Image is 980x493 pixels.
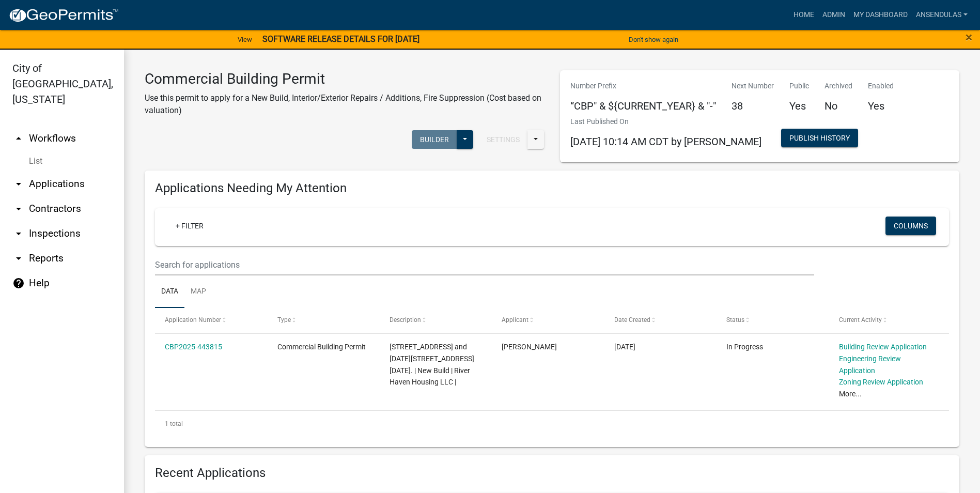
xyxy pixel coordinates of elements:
[277,343,366,351] span: Commercial Building Permit
[781,129,858,147] button: Publish History
[12,178,25,190] i: arrow_drop_down
[145,92,545,117] p: Use this permit to apply for a New Build, Interior/Exterior Repairs / Additions, Fire Suppression...
[184,275,212,309] a: Map
[717,308,829,333] datatable-header-cell: Status
[234,31,256,48] a: View
[165,316,221,323] span: Application Number
[912,5,972,25] a: ansendulas
[839,390,862,398] a: More...
[165,343,222,351] a: CBP2025-443815
[829,308,941,333] datatable-header-cell: Current Activity
[12,203,25,215] i: arrow_drop_down
[390,343,474,386] span: 1800 North Highland Avenue and 1425-1625 Maplewood Drive. | New Build | River Haven Housing LLC |
[390,316,421,323] span: Description
[155,308,267,333] datatable-header-cell: Application Number
[966,31,972,43] button: Close
[825,100,852,112] h5: No
[726,316,744,323] span: Status
[614,316,650,323] span: Date Created
[839,343,927,351] a: Building Review Application
[167,217,212,235] a: + Filter
[966,30,972,44] span: ×
[277,316,291,323] span: Type
[868,100,894,112] h5: Yes
[12,277,25,289] i: help
[12,227,25,240] i: arrow_drop_down
[818,5,849,25] a: Admin
[492,308,604,333] datatable-header-cell: Applicant
[789,5,818,25] a: Home
[726,343,763,351] span: In Progress
[12,252,25,265] i: arrow_drop_down
[885,217,936,235] button: Columns
[155,254,814,275] input: Search for applications
[732,100,774,112] h5: 38
[825,81,852,91] p: Archived
[380,308,492,333] datatable-header-cell: Description
[781,134,858,143] wm-modal-confirm: Workflow Publish History
[570,81,716,91] p: Number Prefix
[502,316,528,323] span: Applicant
[604,308,717,333] datatable-header-cell: Date Created
[839,355,901,375] a: Engineering Review Application
[155,466,949,481] h4: Recent Applications
[570,116,761,127] p: Last Published On
[732,81,774,91] p: Next Number
[839,378,923,386] a: Zoning Review Application
[789,100,809,112] h5: Yes
[502,343,557,351] span: Dean Madagan
[12,132,25,145] i: arrow_drop_up
[155,275,184,309] a: Data
[839,316,882,323] span: Current Activity
[789,81,809,91] p: Public
[849,5,912,25] a: My Dashboard
[614,343,635,351] span: 07/01/2025
[267,308,379,333] datatable-header-cell: Type
[868,81,894,91] p: Enabled
[145,70,545,88] h3: Commercial Building Permit
[478,130,528,149] button: Settings
[155,411,949,437] div: 1 total
[570,135,761,148] span: [DATE] 10:14 AM CDT by [PERSON_NAME]
[412,130,457,149] button: Builder
[155,181,949,196] h4: Applications Needing My Attention
[262,34,419,44] strong: SOFTWARE RELEASE DETAILS FOR [DATE]
[570,100,716,112] h5: “CBP" & ${CURRENT_YEAR} & "-"
[625,31,682,48] button: Don't show again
